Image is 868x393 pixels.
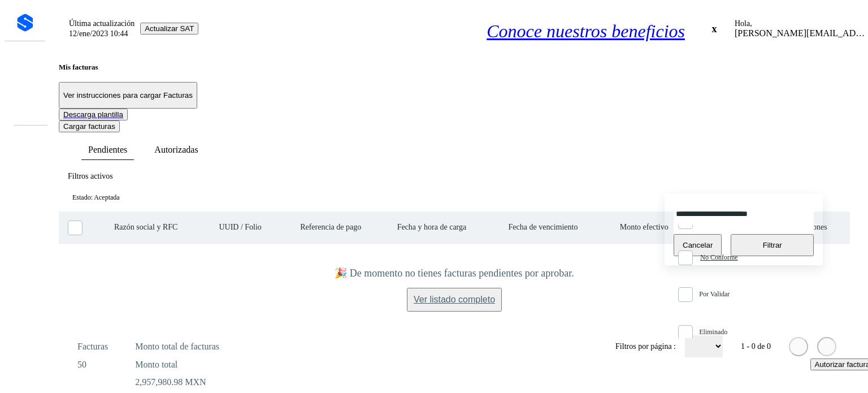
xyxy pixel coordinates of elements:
span: 50 [77,359,86,370]
span: 2,957,980.98 MXN [135,377,206,387]
label: Monto total [135,359,177,370]
label: Monto total de facturas [135,341,219,352]
label: Facturas [77,341,108,352]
